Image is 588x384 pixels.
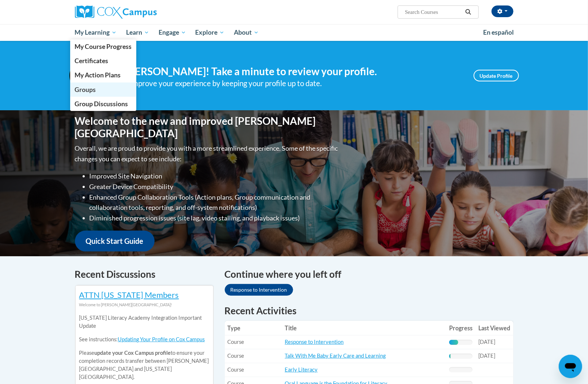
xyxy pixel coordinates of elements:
[70,39,137,54] a: My Course Progress
[404,8,463,16] input: Search Courses
[285,366,318,373] a: Early Literacy
[475,321,513,335] th: Last Viewed
[154,24,191,41] a: Engage
[90,213,340,223] li: Diminished progression issues (site lag, video stalling, and playback issues)
[75,143,340,164] p: Overall, we are proud to provide you with a more streamlined experience. Some of the specific cha...
[228,339,244,345] span: Course
[478,339,495,345] span: [DATE]
[474,70,519,81] a: Update Profile
[483,28,514,36] span: En español
[75,115,340,139] h1: Welcome to the new and improved [PERSON_NAME][GEOGRAPHIC_DATA]
[79,335,209,343] p: See instructions:
[225,267,513,281] h4: Continue where you left off
[70,97,137,111] a: Group Discussions
[75,267,214,281] h4: Recent Discussions
[75,5,214,19] a: Cox Campus
[90,181,340,192] li: Greater Device Compatibility
[282,321,446,335] th: Title
[126,28,149,37] span: Learn
[229,24,263,41] a: About
[75,71,121,79] span: My Action Plans
[69,59,102,92] img: Profile Image
[75,5,157,19] img: Cox Campus
[75,43,132,50] span: My Course Progress
[75,57,108,65] span: Certificates
[446,321,475,335] th: Progress
[90,171,340,181] li: Improved Site Navigation
[121,24,154,41] a: Learn
[113,77,463,89] div: Help improve your experience by keeping your profile up to date.
[90,192,340,213] li: Enhanced Group Collaboration Tools (Action plans, Group communication and collaboration tools, re...
[463,8,474,16] button: Search
[79,314,209,330] p: [US_STATE] Literacy Academy Integration Important Update
[492,5,513,17] button: Account Settings
[79,301,209,309] div: Welcome to [PERSON_NAME][GEOGRAPHIC_DATA]!
[75,28,117,37] span: My Learning
[70,24,122,41] a: My Learning
[75,100,128,108] span: Group Discussions
[225,304,513,317] h1: Recent Activities
[70,68,137,82] a: My Action Plans
[190,24,229,41] a: Explore
[79,290,179,300] a: ATTN [US_STATE] Members
[225,321,282,335] th: Type
[64,24,524,41] div: Main menu
[449,340,458,345] div: Progress, %
[285,339,344,345] a: Response to Intervention
[228,366,244,373] span: Course
[234,28,259,37] span: About
[75,86,96,93] span: Groups
[113,65,463,78] h4: Hi [PERSON_NAME]! Take a minute to review your profile.
[449,354,450,359] div: Progress, %
[75,231,155,251] a: Quick Start Guide
[225,284,293,296] a: Response to Intervention
[95,350,171,356] b: update your Cox Campus profile
[118,336,205,342] a: Updating Your Profile on Cox Campus
[285,353,386,359] a: Talk With Me Baby Early Care and Learning
[70,54,137,68] a: Certificates
[228,353,244,359] span: Course
[159,28,186,37] span: Engage
[70,82,137,97] a: Groups
[479,25,519,40] a: En español
[195,28,224,37] span: Explore
[478,353,495,359] span: [DATE]
[559,355,582,378] iframe: Button to launch messaging window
